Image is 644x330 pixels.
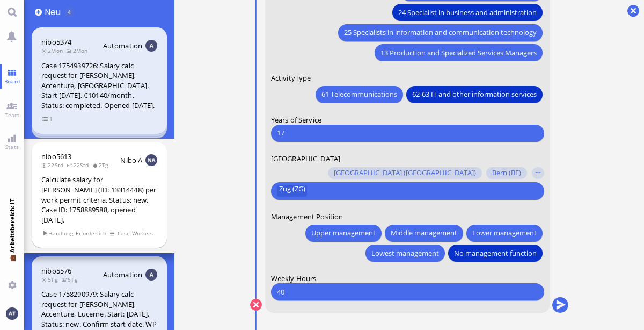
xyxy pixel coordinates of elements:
span: Automation [103,270,142,279]
div: Case 1754939726: Salary calc request for [PERSON_NAME], Accenture, [GEOGRAPHIC_DATA]. Start [DATE... [41,61,157,111]
button: 13 Production and Specialized Services Managers [374,44,542,61]
span: 2Mon [66,47,91,54]
a: nibo5613 [41,152,71,161]
img: NA [145,154,157,166]
span: 25 Specialists in information and communication technology [343,27,536,38]
span: Bern (BE) [492,169,521,177]
button: Beenden [250,299,262,311]
span: 4 [68,8,71,16]
button: Lower management [466,224,542,241]
span: 61 Telecommunications [321,89,397,100]
span: Lower management [472,227,536,239]
button: Lowest management [365,245,444,262]
span: Upper management [311,227,375,239]
button: Middle management [384,224,463,241]
span: Stats [3,143,21,150]
div: Calculate salary for [PERSON_NAME] (ID: 13314448) per work permit criteria. Status: new. Case ID:... [41,175,157,225]
button: Bern (BE) [486,167,526,179]
span: Middle management [390,227,457,239]
span: 1 Elemente anzeigen [42,114,53,124]
span: Neu [45,6,64,18]
span: [GEOGRAPHIC_DATA] [270,153,340,163]
button: 24 Specialist in business and administration [392,4,542,21]
span: 💼 Arbeitsbereich: IT [8,253,16,277]
span: 22Std [41,161,67,169]
button: Zug (ZG) [276,185,306,197]
span: Weekly Hours [270,274,316,283]
span: Board [2,77,23,85]
img: Aut [145,269,157,281]
span: 5Tg [61,276,81,283]
span: Team [2,111,23,119]
span: Automation [103,41,142,51]
span: 2Mon [41,47,66,54]
button: Upper management [305,224,381,241]
span: Nibo A [120,155,142,165]
span: ActivityType [270,73,311,83]
span: 62-63 IT and other information services [412,89,536,100]
button: 25 Specialists in information and communication technology [338,24,542,41]
span: 13 Production and Specialized Services Managers [380,47,536,58]
span: Handlung Erforderlich [42,229,107,238]
span: 24 Specialist in business and administration [398,6,536,18]
span: Management Position [270,212,342,221]
button: [GEOGRAPHIC_DATA] ([GEOGRAPHIC_DATA]) [328,167,482,179]
button: 62-63 IT and other information services [406,85,542,103]
button: Hinzufügen [35,9,42,16]
span: Years of Service [270,114,321,124]
a: nibo5576 [41,266,71,276]
span: No management function [453,247,536,259]
img: Aut [145,40,157,52]
span: 22Std [67,161,92,169]
button: 61 Telecommunications [315,85,402,103]
button: No management function [448,245,542,262]
span: 5Tg [41,276,61,283]
a: nibo5374 [41,37,71,47]
span: Zug (ZG) [279,185,305,197]
span: [GEOGRAPHIC_DATA] ([GEOGRAPHIC_DATA]) [334,169,476,177]
span: Lowest management [371,247,438,259]
span: Case Workers [117,229,153,238]
span: 2Tg [92,161,112,169]
img: Du [6,307,18,319]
